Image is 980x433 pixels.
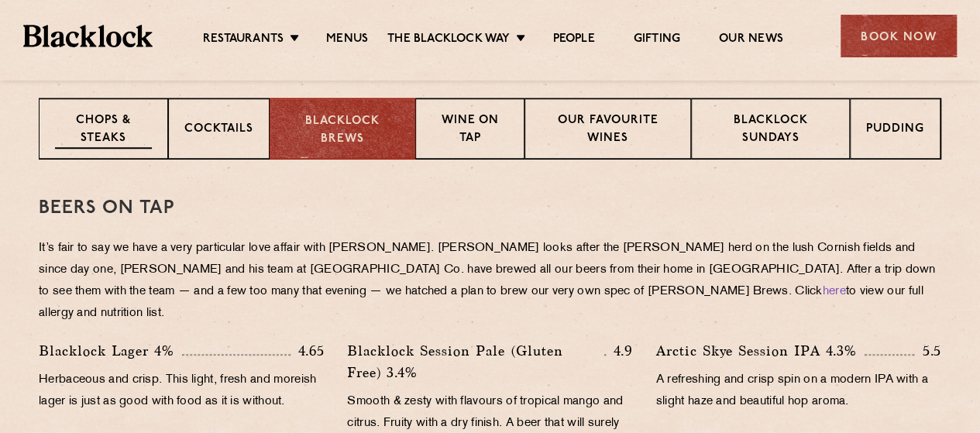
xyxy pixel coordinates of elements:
[23,25,153,46] img: BL_Textured_Logo-footer-cropped.svg
[286,113,399,148] p: Blacklock Brews
[39,198,941,218] h3: Beers on tap
[55,112,152,149] p: Chops & Steaks
[184,121,253,140] p: Cocktails
[707,112,834,149] p: Blacklock Sundays
[552,32,594,49] a: People
[387,32,510,49] a: The Blacklock Way
[347,340,604,383] p: Blacklock Session Pale (Gluten Free) 3.4%
[656,340,865,362] p: Arctic Skye Session IPA 4.3%
[914,341,941,361] p: 5.5
[39,340,182,362] p: Blacklock Lager 4%
[823,286,846,297] a: here
[606,341,633,361] p: 4.9
[634,32,680,49] a: Gifting
[291,341,324,361] p: 4.65
[719,32,783,49] a: Our News
[432,112,507,149] p: Wine on Tap
[39,369,324,413] p: Herbaceous and crisp. This light, fresh and moreish lager is just as good with food as it is with...
[656,369,941,413] p: A refreshing and crisp spin on a modern IPA with a slight haze and beautiful hop aroma.
[541,112,676,149] p: Our favourite wines
[866,121,924,140] p: Pudding
[326,32,368,49] a: Menus
[203,32,284,49] a: Restaurants
[39,238,941,325] p: It’s fair to say we have a very particular love affair with [PERSON_NAME]. [PERSON_NAME] looks af...
[841,15,957,57] div: Book Now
